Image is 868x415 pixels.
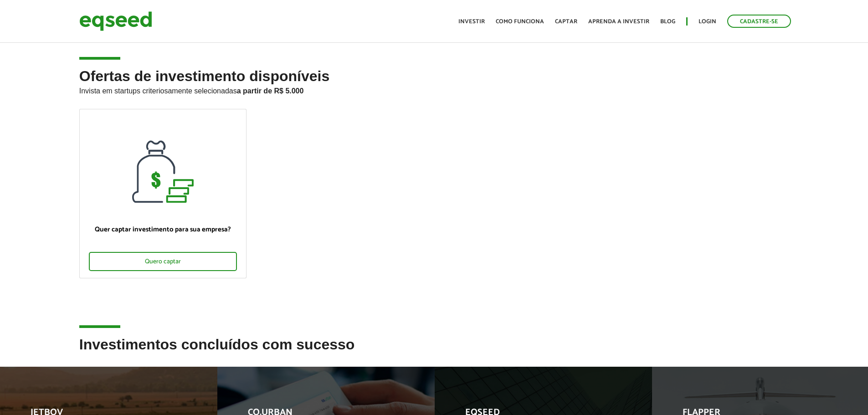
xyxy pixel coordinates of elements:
a: Investir [458,19,485,25]
strong: a partir de R$ 5.000 [237,87,304,95]
a: Login [699,19,716,25]
div: Quero captar [89,252,237,271]
a: Captar [555,19,577,25]
p: Invista em startups criteriosamente selecionadas [79,84,789,95]
h2: Investimentos concluídos com sucesso [79,337,789,366]
a: Cadastre-se [727,15,791,28]
a: Como funciona [496,19,544,25]
img: EqSeed [79,9,152,33]
a: Blog [660,19,675,25]
a: Aprenda a investir [588,19,649,25]
p: Quer captar investimento para sua empresa? [89,225,237,234]
a: Quer captar investimento para sua empresa? Quero captar [79,109,247,278]
h2: Ofertas de investimento disponíveis [79,68,789,109]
